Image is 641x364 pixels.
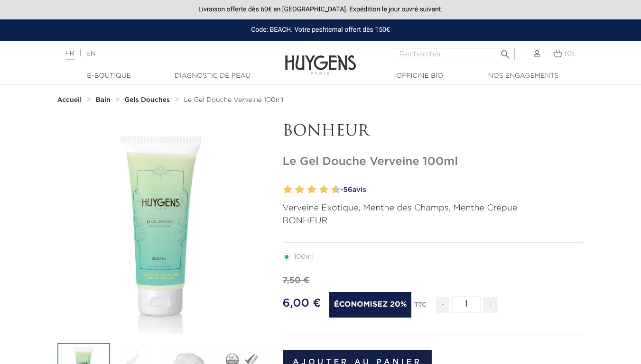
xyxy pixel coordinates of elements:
a: EN [86,50,95,57]
strong: Bain [96,97,111,103]
label: 8 [321,183,328,197]
a: Gels Douches [124,96,172,104]
input: Quantité [452,296,481,313]
label: 3 [293,183,297,197]
label: 1 [281,183,285,197]
span: 6,00 € [283,298,321,309]
span: 7,50 € [283,276,310,285]
a: Officine Bio [372,71,467,81]
label: 5 [305,183,308,197]
p: Verveine Exotique, Menthe des Champs, Menthe Crépue [283,202,584,215]
a: FR [65,50,74,60]
a: E-Boutique [62,71,157,81]
span: Le Gel Douche Verveine 100ml [184,97,283,103]
a: Bain [96,96,113,104]
label: 100ml [283,253,325,261]
div: | [61,48,260,59]
label: 4 [297,183,304,197]
span: - [436,297,449,313]
div: TTC [414,295,427,320]
a: Accueil [57,96,84,104]
p: BONHEUR [283,215,584,227]
label: 10 [333,183,340,197]
h1: Le Gel Douche Verveine 100ml [283,155,584,169]
a: -56avis [337,183,584,197]
img: Huygens [285,40,356,76]
button:  [497,45,514,58]
span: (0) [564,50,575,57]
a: Le Gel Douche Verveine 100ml [184,96,283,104]
strong: Gels Douches [124,97,170,103]
label: 6 [309,183,316,197]
a: Diagnostic de peau [165,71,260,81]
a: Nos engagements [476,71,571,81]
label: 2 [285,183,292,197]
label: 9 [329,183,333,197]
p: BONHEUR [283,123,584,141]
span: Économisez 20% [329,292,412,318]
span: 56 [343,186,352,193]
input: Rechercher [394,48,515,60]
label: 7 [317,183,320,197]
strong: Accueil [57,97,82,103]
span: + [483,297,498,313]
i:  [500,46,511,57]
